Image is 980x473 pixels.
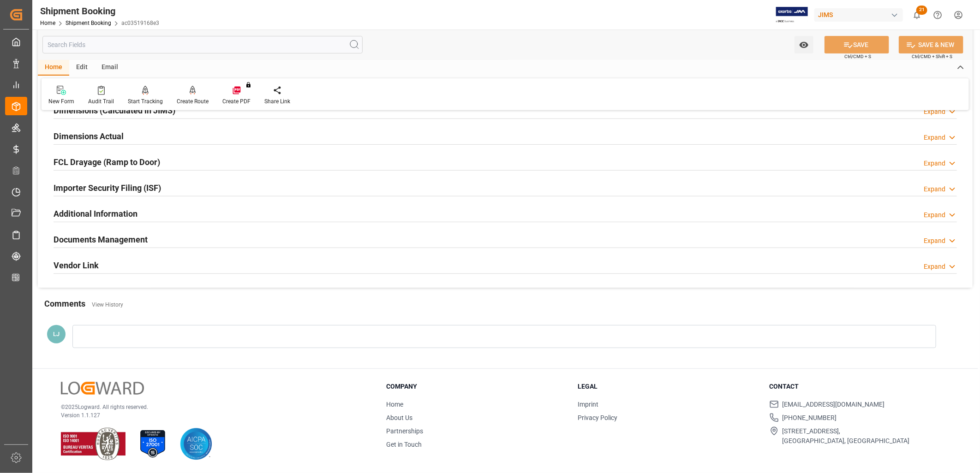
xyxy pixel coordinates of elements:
div: JIMS [814,8,903,22]
button: show 21 new notifications [907,5,927,25]
h2: Dimensions Actual [54,130,124,142]
div: Expand [924,107,945,117]
div: Expand [924,133,945,142]
a: Home [40,20,55,26]
h2: Dimensions (Calculated in JIMS) [54,104,175,117]
div: Create Route [177,97,209,106]
a: Home [386,401,403,408]
h2: Additional Information [54,207,137,220]
h3: Contact [770,382,950,391]
div: Audit Trail [88,97,114,106]
div: Share Link [264,97,290,106]
h2: Comments [44,297,85,310]
div: Start Tracking [128,97,163,106]
div: New Form [48,97,74,106]
img: AICPA SOC [180,428,212,460]
img: ISO 9001 & ISO 14001 Certification [61,428,125,460]
img: Exertis%20JAM%20-%20Email%20Logo.jpg_1722504956.jpg [776,7,808,23]
p: © 2025 Logward. All rights reserved. [61,403,363,411]
img: Logward Logo [61,382,144,395]
h3: Company [386,382,566,391]
a: Privacy Policy [578,414,617,421]
span: [STREET_ADDRESS], [GEOGRAPHIC_DATA], [GEOGRAPHIC_DATA] [783,426,910,446]
a: Get in Touch [386,441,422,448]
span: Ctrl/CMD + Shift + S [912,53,952,60]
a: Imprint [578,401,598,408]
span: [PHONE_NUMBER] [783,413,837,423]
h3: Legal [578,382,758,391]
span: 21 [916,6,927,15]
div: Expand [924,210,945,220]
button: Help Center [927,5,948,25]
div: Expand [924,184,945,194]
div: Email [95,60,125,76]
div: Expand [924,262,945,272]
button: SAVE & NEW [899,36,963,53]
p: Version 1.1.127 [61,411,363,420]
div: Home [38,60,69,76]
a: Partnerships [386,427,423,435]
a: About Us [386,414,412,421]
h2: Vendor Link [54,259,99,272]
div: Expand [924,159,945,168]
button: JIMS [814,6,907,24]
span: LJ [53,331,60,337]
h2: FCL Drayage (Ramp to Door) [54,156,160,168]
button: SAVE [825,36,889,53]
input: Search Fields [42,36,363,53]
div: Expand [924,236,945,246]
div: Edit [69,60,95,76]
div: Shipment Booking [40,4,159,18]
img: ISO 27001 Certification [137,428,169,460]
button: open menu [795,36,813,53]
span: [EMAIL_ADDRESS][DOMAIN_NAME] [783,400,885,409]
span: Ctrl/CMD + S [844,53,871,60]
h2: Documents Management [54,233,148,246]
h2: Importer Security Filing (ISF) [54,182,161,194]
a: View History [92,302,123,308]
a: Shipment Booking [66,20,111,26]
